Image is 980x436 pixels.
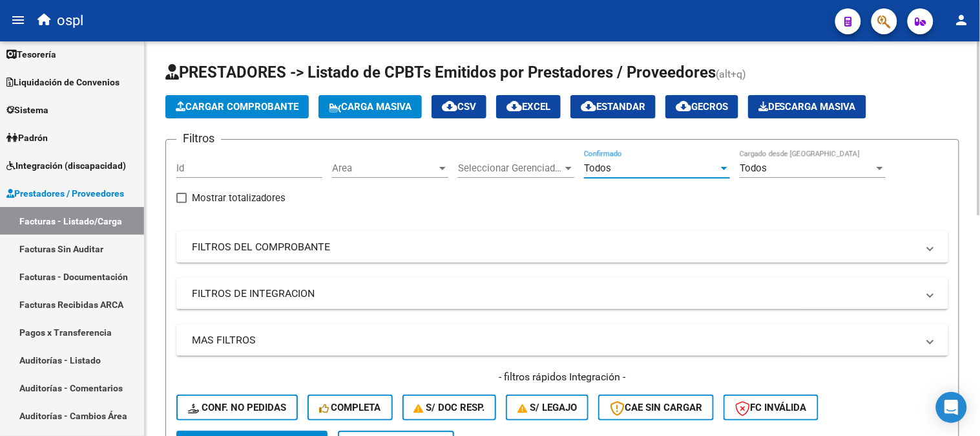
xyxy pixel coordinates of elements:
[724,395,818,420] button: FC Inválida
[740,162,767,174] span: Todos
[442,98,457,114] mat-icon: cloud_download
[57,6,83,35] span: ospl
[610,402,702,413] span: CAE SIN CARGAR
[581,101,645,113] span: Estandar
[735,402,807,413] span: FC Inválida
[6,158,126,173] span: Integración (discapacidad)
[318,95,422,118] button: Carga Masiva
[432,95,486,118] button: CSV
[496,95,561,118] button: EXCEL
[506,101,550,113] span: EXCEL
[192,287,917,301] mat-panel-title: FILTROS DE INTEGRACION
[506,98,522,114] mat-icon: cloud_download
[584,162,611,174] span: Todos
[176,101,298,113] span: Cargar Comprobante
[402,395,497,420] button: S/ Doc Resp.
[176,325,948,356] mat-expansion-panel-header: MAS FILTROS
[581,98,596,114] mat-icon: cloud_download
[192,190,286,206] span: Mostrar totalizadores
[165,63,716,82] span: PRESTADORES -> Listado de CPBTs Emitidos por Prestadores / Proveedores
[165,95,309,118] button: Cargar Comprobante
[176,278,948,309] mat-expansion-panel-header: FILTROS DE INTEGRACION
[6,75,120,89] span: Liquidación de Convenios
[676,98,691,114] mat-icon: cloud_download
[176,395,298,420] button: Conf. no pedidas
[458,162,563,174] span: Seleccionar Gerenciador
[748,95,866,118] button: Descarga Masiva
[442,101,476,113] span: CSV
[6,131,48,145] span: Padrón
[517,402,577,413] span: S/ legajo
[176,370,948,384] h4: - filtros rápidos Integración -
[414,402,485,413] span: S/ Doc Resp.
[192,333,917,347] mat-panel-title: MAS FILTROS
[176,129,221,147] h3: Filtros
[10,12,26,28] mat-icon: menu
[329,101,412,113] span: Carga Masiva
[570,95,656,118] button: Estandar
[6,47,56,61] span: Tesorería
[176,232,948,263] mat-expansion-panel-header: FILTROS DEL COMPROBANTE
[665,95,738,118] button: Gecros
[748,95,866,118] app-download-masive: Descarga masiva de comprobantes (adjuntos)
[676,101,728,113] span: Gecros
[758,101,856,113] span: Descarga Masiva
[598,395,714,420] button: CAE SIN CARGAR
[716,68,746,80] span: (alt+q)
[6,186,124,201] span: Prestadores / Proveedores
[936,392,967,423] div: Open Intercom Messenger
[332,162,437,174] span: Area
[319,402,381,413] span: Completa
[506,395,589,420] button: S/ legajo
[954,12,970,28] mat-icon: person
[188,402,286,413] span: Conf. no pedidas
[308,395,393,420] button: Completa
[192,240,917,254] mat-panel-title: FILTROS DEL COMPROBANTE
[6,103,48,117] span: Sistema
